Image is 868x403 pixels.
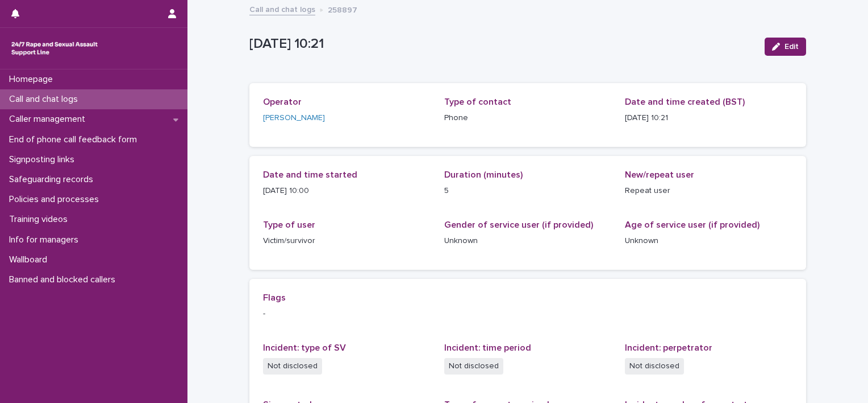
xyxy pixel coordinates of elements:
span: Age of service user (if provided) [625,220,759,229]
p: Policies and processes [5,194,108,205]
p: [DATE] 10:21 [625,112,792,124]
p: [DATE] 10:00 [263,185,431,197]
button: Edit [765,38,806,56]
p: Victim/survivor [263,235,431,247]
p: Wallboard [5,254,56,265]
span: Date and time created (BST) [625,97,745,106]
p: Info for managers [5,235,87,245]
p: Homepage [5,74,62,85]
span: Operator [263,97,302,106]
span: Incident: type of SV [263,343,346,352]
a: Call and chat logs [249,2,315,15]
p: Call and chat logs [5,94,87,105]
span: Flags [263,293,286,302]
span: Type of contact [444,97,511,106]
p: 5 [444,185,612,197]
span: Type of user [263,220,315,229]
span: Gender of service user (if provided) [444,220,593,229]
p: End of phone call feedback form [5,134,146,145]
p: Safeguarding records [5,174,102,185]
span: New/repeat user [625,170,694,179]
span: Not disclosed [263,358,322,375]
p: Unknown [625,235,792,247]
p: Training videos [5,214,77,225]
p: Phone [444,112,612,124]
span: Not disclosed [625,358,684,375]
p: 258897 [328,3,357,15]
span: Incident: time period [444,343,531,352]
p: Repeat user [625,185,792,197]
p: Unknown [444,235,612,247]
p: Caller management [5,114,94,125]
span: Duration (minutes) [444,170,523,179]
span: Edit [784,43,799,51]
p: [DATE] 10:21 [249,36,756,52]
span: Date and time started [263,170,357,179]
span: Not disclosed [444,358,503,375]
a: [PERSON_NAME] [263,112,325,124]
span: Incident: perpetrator [625,343,712,352]
p: Signposting links [5,154,84,165]
p: Banned and blocked callers [5,274,124,285]
p: - [263,308,792,320]
img: rhQMoQhaT3yELyF149Cw [9,37,100,60]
